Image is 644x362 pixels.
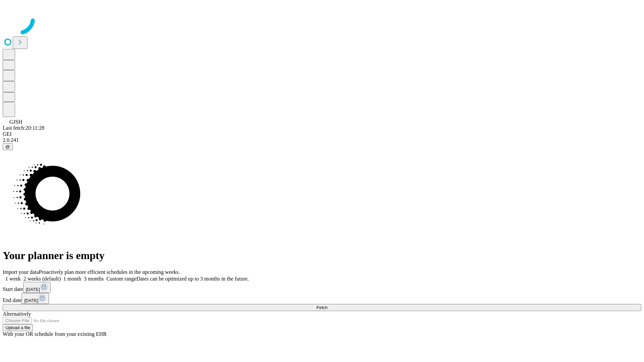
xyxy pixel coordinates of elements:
[3,304,641,311] button: Fetch
[23,282,51,293] button: [DATE]
[84,276,104,282] span: 3 months
[26,287,40,292] span: [DATE]
[5,276,21,282] span: 1 week
[3,125,44,131] span: Last fetch: 20:11:28
[3,293,641,304] div: End date
[3,143,13,150] button: @
[3,331,107,337] span: With your OR schedule from your existing EHR
[9,119,22,125] span: GJSH
[24,298,38,303] span: [DATE]
[316,305,327,310] span: Fetch
[3,249,641,262] h1: Your planner is empty
[21,293,49,304] button: [DATE]
[23,276,61,282] span: 2 weeks (default)
[3,311,31,317] span: Alternatively
[5,144,10,149] span: @
[106,276,136,282] span: Custom range
[3,269,39,275] span: Import your data
[3,137,641,143] div: 2.0.241
[3,324,33,331] button: Upload a file
[137,276,249,282] span: Dates can be optimized up to 3 months in the future.
[39,269,180,275] span: Proactively plan more efficient schedules in the upcoming weeks.
[3,282,641,293] div: Start date
[3,131,641,137] div: GEI
[63,276,81,282] span: 1 month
